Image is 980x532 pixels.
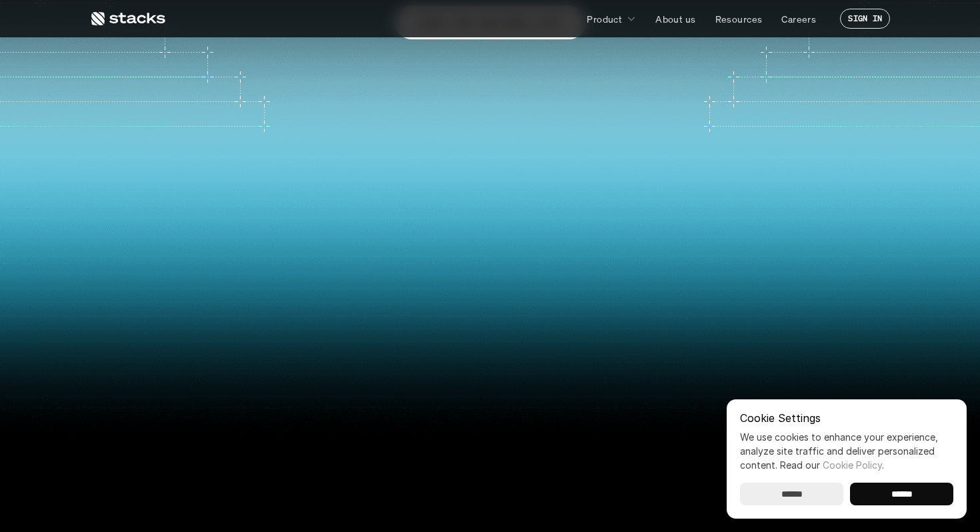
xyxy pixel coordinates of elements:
[840,9,890,29] a: SIGN IN
[655,12,695,26] p: About us
[715,12,763,26] p: Resources
[773,7,824,31] a: Careers
[707,7,771,31] a: Resources
[823,459,882,471] a: Cookie Policy
[740,413,953,423] p: Cookie Settings
[781,12,816,26] p: Careers
[740,430,953,472] p: We use cookies to enhance your experience, analyze site traffic and deliver personalized content.
[647,7,703,31] a: About us
[587,12,622,26] p: Product
[780,459,884,471] span: Read our .
[848,14,882,23] p: SIGN IN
